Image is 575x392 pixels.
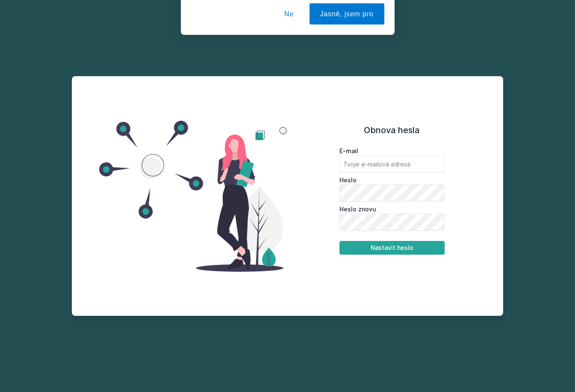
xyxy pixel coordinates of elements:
label: E-mail [339,147,445,155]
label: Heslo [339,176,445,184]
button: Jasně, jsem pro [310,45,384,66]
img: notification icon [191,10,225,45]
button: Nastavit heslo [339,241,445,255]
button: Ne [274,45,304,66]
label: Heslo znovu [339,205,445,214]
h1: Obnova hesla [322,124,462,137]
input: Tvoje e-mailová adresa [339,155,445,172]
div: [PERSON_NAME] dostávat tipy ohledně studia, nových testů, hodnocení učitelů a předmětů? [225,10,384,30]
